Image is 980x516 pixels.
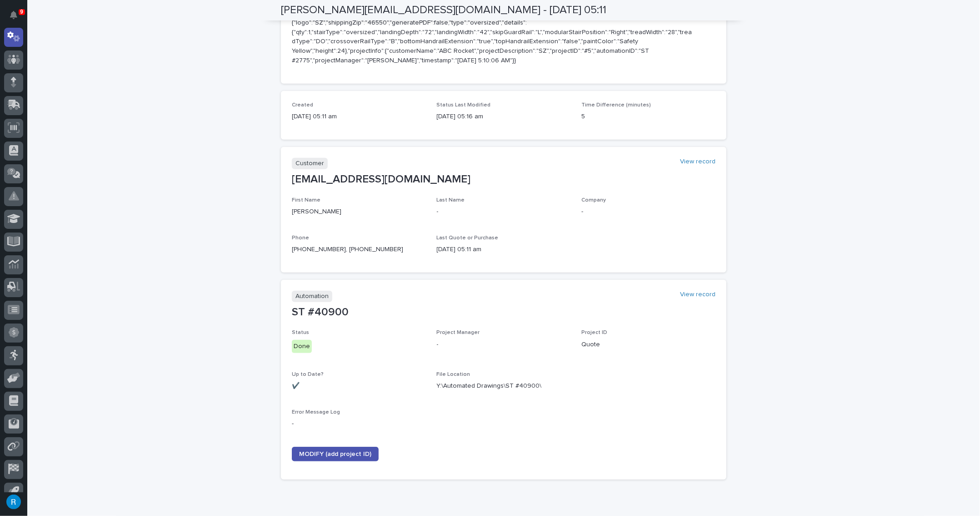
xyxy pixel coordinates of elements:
span: Last Name [437,197,465,203]
p: {"logo":"SZ","shippingZip":"46550","generatePDF":false,"type":"oversized","details":{"qty":1,"sta... [292,18,694,66]
button: Notifications [4,5,23,25]
p: [EMAIL_ADDRESS][DOMAIN_NAME] [292,173,715,186]
p: [DATE] 05:11 am [437,245,571,254]
p: 9 [20,9,23,15]
p: ✔️ [292,381,426,391]
p: ST #40900 [292,306,715,319]
span: Status [292,330,309,335]
p: 5 [581,112,715,121]
p: - [437,207,571,217]
p: Customer [292,158,328,169]
span: Created [292,102,313,108]
span: Project Manager [437,330,480,335]
p: - [581,207,715,217]
p: Quote [581,340,715,349]
span: First Name [292,197,320,203]
a: View record [680,291,715,298]
span: MODIFY (add project ID) [299,451,371,457]
span: Time Difference (minutes) [581,102,651,108]
div: Done [292,340,312,353]
button: users-avatar [4,492,23,511]
span: Error Message Log [292,410,340,415]
a: View record [680,158,715,166]
p: - [437,340,571,349]
div: Notifications9 [11,11,23,25]
h2: [PERSON_NAME][EMAIL_ADDRESS][DOMAIN_NAME] - [DATE] 05:11 [281,4,606,17]
p: - [292,419,715,429]
p: [DATE] 05:11 am [292,112,426,121]
p: [DATE] 05:16 am [437,112,571,121]
span: Last Quote or Purchase [437,235,499,241]
p: [PHONE_NUMBER], [PHONE_NUMBER] [292,245,426,254]
: Y:\Automated Drawings\ST #40900\ [437,381,542,391]
a: MODIFY (add project ID) [292,447,379,461]
span: Up to Date? [292,372,324,377]
p: Automation [292,291,332,302]
span: Project ID [581,330,607,335]
span: Status Last Modified [437,102,491,108]
span: Phone [292,235,309,241]
span: Company [581,197,606,203]
p: [PERSON_NAME] [292,207,426,217]
span: File Location [437,372,470,377]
